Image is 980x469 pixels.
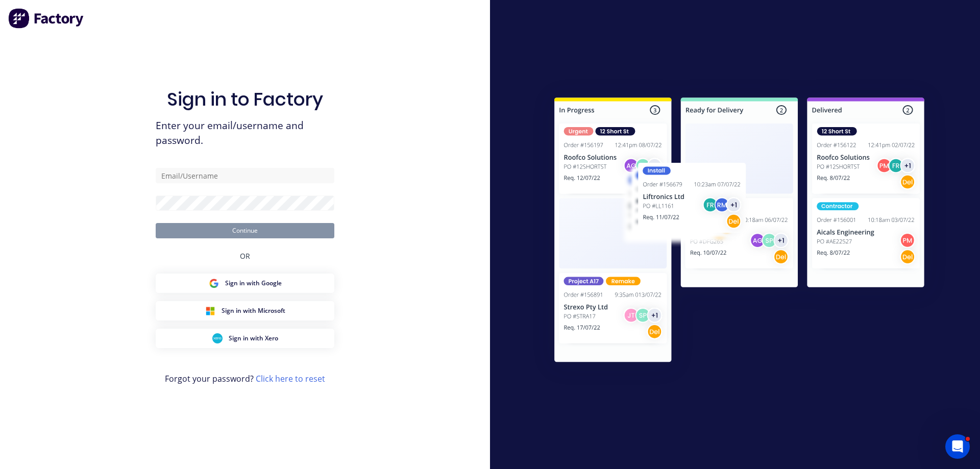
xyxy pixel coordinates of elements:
[165,373,325,385] span: Forgot your password?
[8,8,85,29] img: Factory
[212,333,223,343] img: Xero Sign in
[167,88,323,110] h1: Sign in to Factory
[156,223,334,238] button: Continue
[256,373,325,384] a: Click here to reset
[205,306,215,316] img: Microsoft Sign in
[156,168,334,183] input: Email/Username
[156,274,334,293] button: Google Sign inSign in with Google
[240,238,250,274] div: OR
[229,334,278,343] span: Sign in with Xero
[156,118,334,148] span: Enter your email/username and password.
[222,306,285,315] span: Sign in with Microsoft
[209,278,219,288] img: Google Sign in
[156,329,334,348] button: Xero Sign inSign in with Xero
[156,301,334,320] button: Microsoft Sign inSign in with Microsoft
[532,77,947,386] img: Sign in
[225,279,282,288] span: Sign in with Google
[945,434,970,459] iframe: Intercom live chat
